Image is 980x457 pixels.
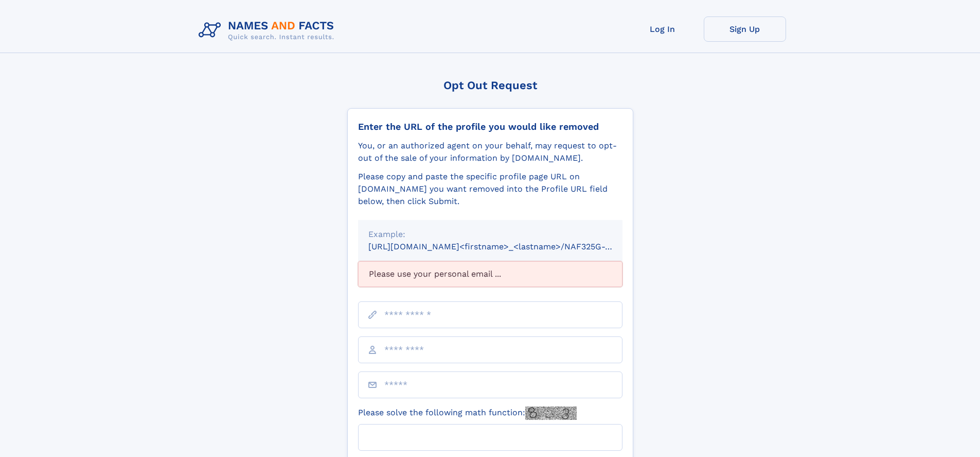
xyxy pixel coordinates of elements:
div: Please copy and paste the specific profile page URL on [DOMAIN_NAME] you want removed into the Pr... [358,171,622,208]
div: Please use your personal email ... [358,261,622,287]
a: Sign Up [704,16,786,42]
small: [URL][DOMAIN_NAME]<firstname>_<lastname>/NAF325G-xxxxxxxx [368,242,642,251]
div: Opt Out Request [347,79,633,92]
div: You, or an authorized agent on your behalf, may request to opt-out of the sale of your informatio... [358,140,622,164]
img: Logo Names and Facts [194,16,343,44]
a: Log In [621,16,704,42]
div: Example: [368,228,612,241]
div: Enter the URL of the profile you would like removed [358,121,622,132]
label: Please solve the following math function: [358,407,577,420]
